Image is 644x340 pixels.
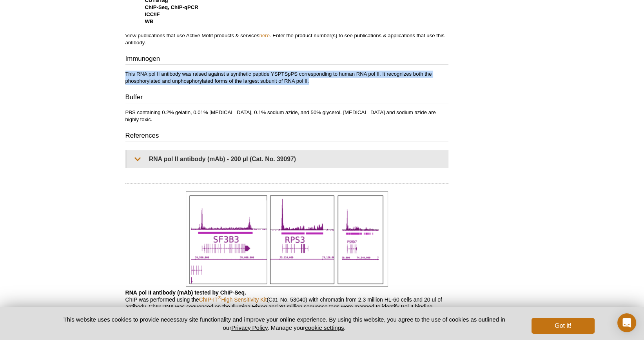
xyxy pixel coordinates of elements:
h3: Immunogen [125,54,448,65]
b: RNA pol II antibody (mAb) tested by ChIP-Seq. [125,289,246,296]
p: ChIP was performed using the (Cat. No. 53040) with chromatin from 2.3 million HL-60 cells and 20 ... [125,289,448,324]
p: PBS containing 0.2% gelatin, 0.01% [MEDICAL_DATA], 0.1% sodium azide, and 50% glycerol. [MEDICAL_... [125,109,448,123]
div: Open Intercom Messenger [617,313,636,332]
button: Got it! [532,318,594,334]
button: cookie settings [305,324,344,331]
h3: References [125,131,448,142]
strong: ICC/IF [145,11,160,17]
p: This RNA pol II antibody was raised against a synthetic peptide YSPTSpPS corresponding to human R... [125,71,448,85]
summary: RNA pol II antibody (mAb) - 200 µl (Cat. No. 39097) [127,150,448,168]
a: here [259,33,270,38]
strong: WB [145,18,154,24]
h3: Buffer [125,93,448,104]
p: This website uses cookies to provide necessary site functionality and improve your online experie... [50,315,519,332]
a: Privacy Policy [231,324,267,331]
img: RNA pol II antibody (mAb) tested by ChIP-Seq. [186,191,388,287]
strong: ChIP-Seq, ChIP-qPCR [145,4,198,10]
a: ChIP-IT®High Sensitivity Kit [199,296,267,303]
sup: ® [218,295,221,300]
